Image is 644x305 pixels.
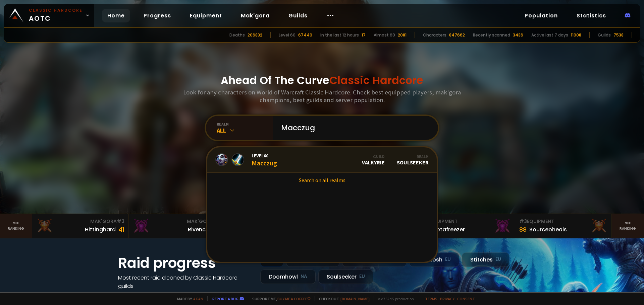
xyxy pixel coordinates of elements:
[207,147,437,173] a: Level60MacczugGuildValkyrieRealmSoulseeker
[362,32,366,38] div: 17
[515,214,612,238] a: #3Equipment88Sourceoheals
[612,214,644,238] a: Seeranking
[279,32,296,38] div: Level 60
[248,296,311,301] span: Support me,
[513,32,523,38] div: 3436
[397,154,429,166] div: Soulseeker
[374,32,395,38] div: Almost 60
[445,256,451,263] small: EU
[397,154,429,159] div: Realm
[419,214,515,238] a: #2Equipment88Notafreezer
[362,154,385,159] div: Guild
[423,32,446,38] div: Characters
[362,154,385,166] div: Valkyrie
[193,296,203,301] a: a fan
[529,225,567,234] div: Sourceoheals
[462,252,509,267] div: Stitches
[340,296,370,301] a: [DOMAIN_NAME]
[519,218,527,225] span: # 3
[252,153,277,159] span: Level 60
[571,9,611,22] a: Statistics
[118,225,124,234] div: 41
[425,296,437,301] a: Terms
[102,9,130,22] a: Home
[29,7,83,13] small: Classic Hardcore
[138,9,176,22] a: Progress
[117,218,124,225] span: # 3
[613,32,624,38] div: 7538
[188,225,209,234] div: Rivench
[29,7,83,23] span: AOTC
[221,72,423,88] h1: Ahead Of The Curve
[318,270,373,284] div: Soulseeker
[118,274,252,290] h4: Most recent raid cleaned by Classic Hardcore guilds
[519,9,563,22] a: Population
[133,218,221,225] div: Mak'Gora
[440,296,454,301] a: Privacy
[409,252,459,267] div: Nek'Rosh
[85,225,116,234] div: Hittinghard
[329,73,423,88] span: Classic Hardcore
[495,256,501,263] small: EU
[315,296,370,301] span: Checkout
[248,32,262,38] div: 206832
[519,218,607,225] div: Equipment
[180,88,464,104] h3: Look for any characters on World of Warcraft Classic Hardcore. Check best equipped players, mak'g...
[283,9,313,22] a: Guilds
[229,32,245,38] div: Deaths
[32,214,129,238] a: Mak'Gora#3Hittinghard41
[129,214,225,238] a: Mak'Gora#2Rivench100
[359,273,365,280] small: EU
[531,32,568,38] div: Active last 7 days
[118,291,162,298] a: See all progress
[217,127,273,134] div: All
[398,32,407,38] div: 2081
[4,4,94,27] a: Classic HardcoreAOTC
[320,32,359,38] div: In the last 12 hours
[423,218,511,225] div: Equipment
[36,218,124,225] div: Mak'Gora
[598,32,611,38] div: Guilds
[235,9,275,22] a: Mak'gora
[301,273,307,280] small: NA
[457,296,475,301] a: Consent
[217,122,273,127] div: realm
[298,32,312,38] div: 67440
[519,225,527,234] div: 88
[207,173,437,187] a: Search on all realms
[252,153,277,167] div: Macczug
[260,270,316,284] div: Doomhowl
[212,296,238,301] a: Report a bug
[449,32,465,38] div: 847662
[277,296,311,301] a: Buy me a coffee
[571,32,581,38] div: 11008
[433,225,465,234] div: Notafreezer
[277,116,430,140] input: Search a character...
[118,252,252,274] h1: Raid progress
[473,32,510,38] div: Recently scanned
[173,296,203,301] span: Made by
[374,296,414,301] span: v. d752d5 - production
[184,9,227,22] a: Equipment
